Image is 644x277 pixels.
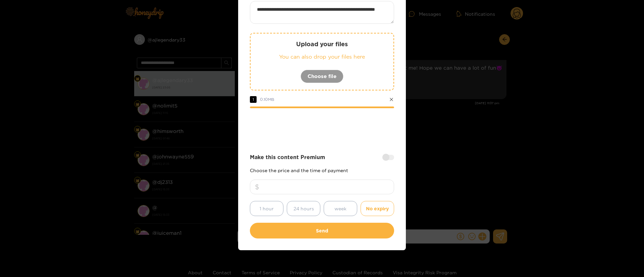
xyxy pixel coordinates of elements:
[250,201,283,216] button: 1 hour
[361,201,394,216] button: No expiry
[366,205,389,212] span: No expiry
[250,96,257,103] span: 1
[260,205,274,212] span: 1 hour
[287,201,320,216] button: 24 hours
[260,97,274,101] span: 0.10 MB
[264,40,380,48] p: Upload your files
[301,70,343,83] button: Choose file
[250,168,394,173] p: Choose the price and the time of payment
[250,223,394,238] button: Send
[324,201,357,216] button: week
[264,53,380,61] p: You can also drop your files here
[250,153,325,161] strong: Make this content Premium
[293,205,314,212] span: 24 hours
[334,205,346,212] span: week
